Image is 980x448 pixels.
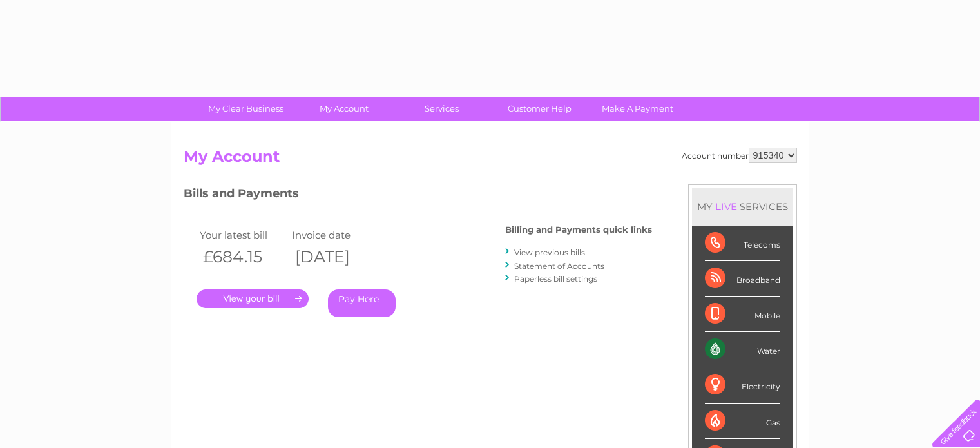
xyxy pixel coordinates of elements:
[505,225,652,235] h4: Billing and Payments quick links
[197,244,289,270] th: £684.15
[289,244,381,270] th: [DATE]
[692,188,793,225] div: MY SERVICES
[514,248,585,257] a: View previous bills
[197,226,289,244] td: Your latest bill
[184,184,652,207] h3: Bills and Payments
[705,404,780,439] div: Gas
[197,289,309,308] a: .
[328,289,396,317] a: Pay Here
[584,97,691,121] a: Make A Payment
[705,226,780,261] div: Telecoms
[705,332,780,367] div: Water
[514,261,604,271] a: Statement of Accounts
[705,261,780,297] div: Broadband
[682,148,797,163] div: Account number
[514,274,597,284] a: Paperless bill settings
[389,97,495,121] a: Services
[184,148,797,172] h2: My Account
[289,226,381,244] td: Invoice date
[291,97,397,121] a: My Account
[705,367,780,403] div: Electricity
[713,200,740,213] div: LIVE
[193,97,299,121] a: My Clear Business
[705,297,780,332] div: Mobile
[486,97,593,121] a: Customer Help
